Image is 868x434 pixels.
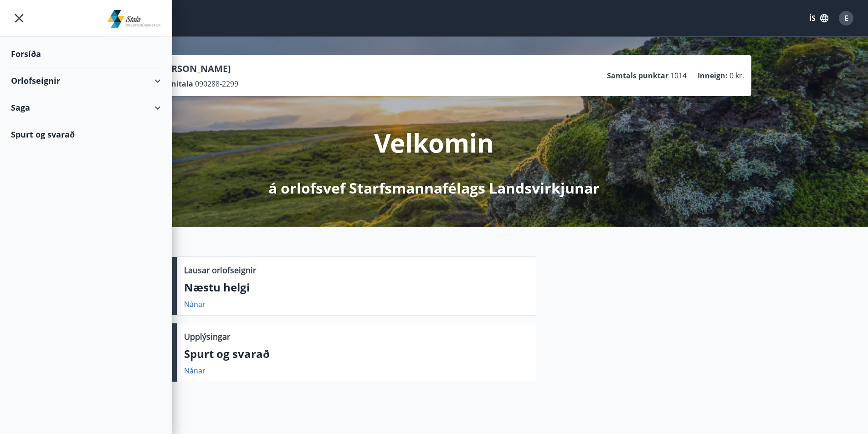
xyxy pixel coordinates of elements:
div: Orlofseignir [11,67,161,94]
button: ÍS [804,10,833,26]
p: Kennitala [157,79,193,89]
span: 1014 [670,71,687,81]
div: Saga [11,94,161,121]
img: union_logo [107,10,161,28]
div: Forsíða [11,41,161,67]
button: E [835,7,857,29]
p: [PERSON_NAME] [157,62,238,75]
p: á orlofsvef Starfsmannafélags Landsvirkjunar [268,178,600,198]
p: Spurt og svarað [184,346,529,362]
a: Nánar [184,366,205,376]
p: Velkomin [374,125,494,160]
button: menu [11,10,27,26]
span: 090288-2299 [195,79,238,89]
a: Nánar [184,299,205,309]
p: Lausar orlofseignir [184,264,256,276]
div: Spurt og svarað [11,121,161,148]
p: Inneign : [698,71,728,81]
span: 0 kr. [729,71,744,81]
p: Næstu helgi [184,280,529,295]
span: E [844,13,848,23]
p: Samtals punktar [607,71,668,81]
p: Upplýsingar [184,331,230,342]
